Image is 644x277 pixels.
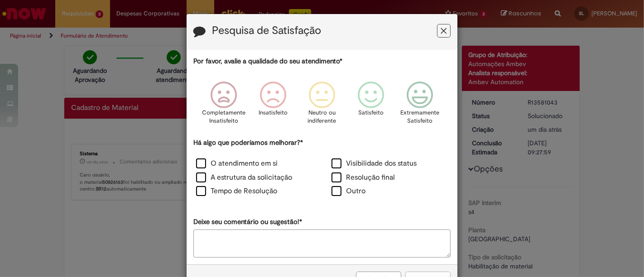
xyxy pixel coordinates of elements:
div: Neutro ou indiferente [299,75,345,137]
p: Insatisfeito [259,109,288,117]
label: Tempo de Resolução [196,186,277,196]
label: Resolução final [332,172,395,183]
p: Extremamente Satisfeito [400,109,439,125]
label: Visibilidade dos status [332,158,417,169]
div: Satisfeito [348,75,394,137]
label: Pesquisa de Satisfação [212,25,321,37]
div: Insatisfeito [250,75,296,137]
div: Extremamente Satisfeito [397,75,443,137]
label: O atendimento em si [196,158,278,169]
label: Por favor, avalie a qualidade do seu atendimento* [193,57,342,66]
label: Outro [332,186,365,196]
div: Há algo que poderíamos melhorar?* [193,138,451,199]
p: Satisfeito [358,109,384,117]
p: Completamente Insatisfeito [202,109,246,125]
label: A estrutura da solicitação [196,172,292,183]
div: Completamente Insatisfeito [201,75,247,137]
label: Deixe seu comentário ou sugestão!* [193,217,302,227]
p: Neutro ou indiferente [306,109,338,125]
